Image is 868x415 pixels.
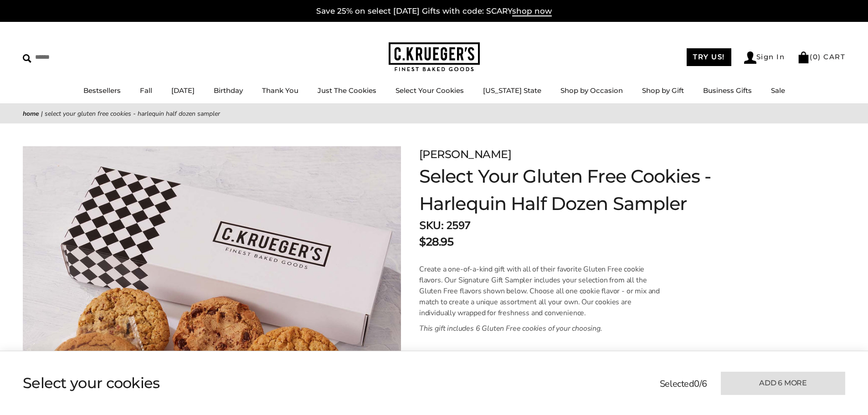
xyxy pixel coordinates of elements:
[389,42,480,72] img: C.KRUEGER'S
[797,51,810,63] img: Bag
[687,48,731,66] a: TRY US!
[702,378,707,390] span: 6
[771,86,785,95] a: Sale
[23,108,845,119] nav: breadcrumbs
[797,52,845,61] a: (0) CART
[419,146,712,163] p: [PERSON_NAME]
[318,86,376,95] a: Just The Cookies
[419,323,602,333] em: This gift includes 6 Gluten Free cookies of your choosing.
[642,86,684,95] a: Shop by Gift
[23,54,31,63] img: Search
[41,109,43,118] span: |
[395,86,464,95] a: Select Your Cookies
[660,377,707,391] p: Selected /
[140,86,152,95] a: Fall
[83,86,121,95] a: Bestsellers
[703,86,752,95] a: Business Gifts
[316,6,552,16] a: Save 25% on select [DATE] Gifts with code: SCARYshop now
[446,218,471,233] span: 2597
[419,218,443,233] strong: SKU:
[419,264,668,318] p: Create a one-of-a-kind gift with all of their favorite Gluten Free cookie flavors. Our Signature ...
[483,86,541,95] a: [US_STATE] State
[7,380,94,408] iframe: Sign Up via Text for Offers
[262,86,298,95] a: Thank You
[813,52,818,61] span: 0
[721,372,845,395] button: Add 6 more
[419,163,712,217] h1: Select Your Gluten Free Cookies - Harlequin Half Dozen Sampler
[23,109,39,118] a: Home
[419,234,453,250] p: $28.95
[45,109,220,118] span: Select Your Gluten Free Cookies - Harlequin Half Dozen Sampler
[23,50,131,64] input: Search
[512,6,552,16] span: shop now
[744,51,785,64] a: Sign In
[560,86,623,95] a: Shop by Occasion
[694,378,699,390] span: 0
[214,86,243,95] a: Birthday
[171,86,195,95] a: [DATE]
[744,51,756,64] img: Account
